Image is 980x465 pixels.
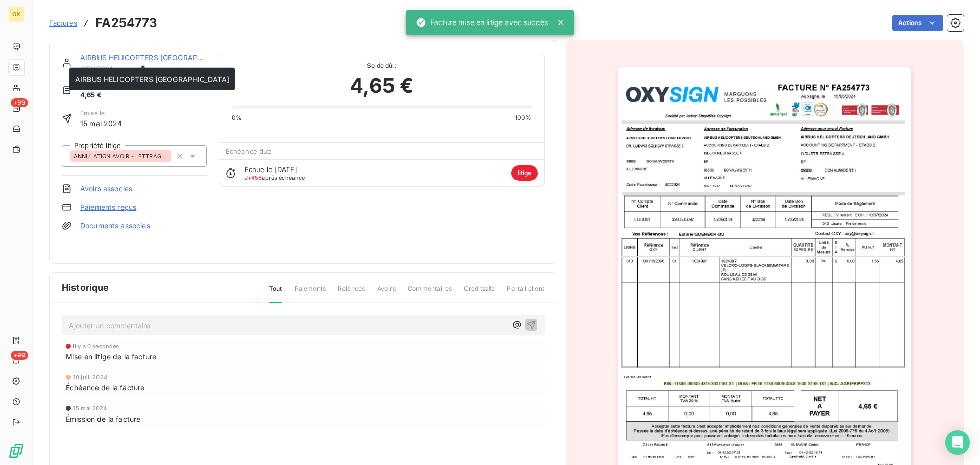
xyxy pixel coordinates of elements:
[80,202,136,212] a: Paiements reçus
[269,284,282,303] span: Tout
[73,153,168,159] span: ANNULATION AVOIR - LETTRAGE CLOTURE
[244,175,305,181] span: après échéance
[295,284,326,302] span: Paiements
[66,382,144,393] span: Échéance de la facture
[73,343,119,349] span: il y a 0 secondes
[507,284,544,302] span: Portail client
[75,75,229,83] span: AIRBUS HELICOPTERS [GEOGRAPHIC_DATA]
[80,65,207,73] span: 01EURO01
[226,147,272,155] span: Échéance due
[350,70,414,101] span: 4,65 €
[514,113,532,123] span: 100%
[945,430,970,455] div: Open Intercom Messenger
[80,118,122,129] span: 15 mai 2024
[49,18,77,28] a: Factures
[73,374,107,380] span: 10 juil. 2024
[464,284,495,302] span: Creditsafe
[73,405,107,411] span: 15 mai 2024
[66,413,140,424] span: Émission de la facture
[416,13,548,32] div: Facture mise en litige avec succès
[8,443,24,459] img: Logo LeanPay
[80,221,150,231] a: Documents associés
[66,351,156,362] span: Mise en litige de la facture
[892,15,943,31] button: Actions
[11,98,28,107] span: +99
[80,109,122,118] span: Émise le
[80,184,132,194] a: Avoirs associés
[11,351,28,360] span: +99
[80,53,234,62] a: AIRBUS HELICOPTERS [GEOGRAPHIC_DATA]
[49,19,77,27] span: Factures
[232,113,242,123] span: 0%
[95,14,157,32] h3: FA254773
[338,284,365,302] span: Relances
[377,284,396,302] span: Avoirs
[244,165,297,174] span: Échue le [DATE]
[232,61,532,70] span: Solde dû :
[8,6,24,22] div: OX
[62,281,109,295] span: Historique
[244,174,262,181] span: J+456
[511,165,538,181] span: litige
[80,90,122,101] span: 4,65 €
[408,284,452,302] span: Commentaires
